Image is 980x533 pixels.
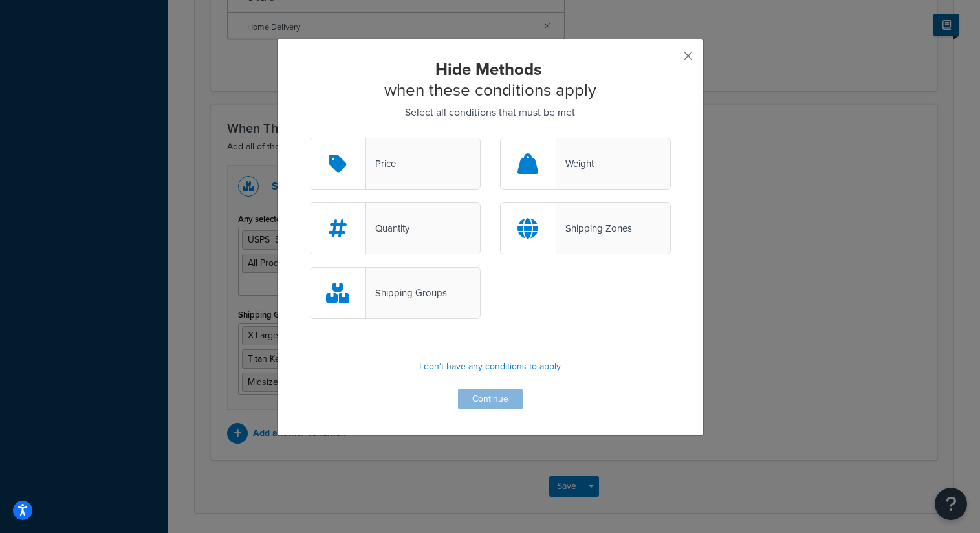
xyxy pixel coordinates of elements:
div: Shipping Zones [556,219,632,237]
strong: Hide Methods [435,57,541,82]
p: I don't have any conditions to apply [310,358,671,376]
div: Price [366,155,396,173]
div: Weight [556,155,594,173]
div: Shipping Groups [366,284,447,302]
h2: when these conditions apply [310,59,671,100]
div: Quantity [366,219,409,237]
p: Select all conditions that must be met [310,103,671,122]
